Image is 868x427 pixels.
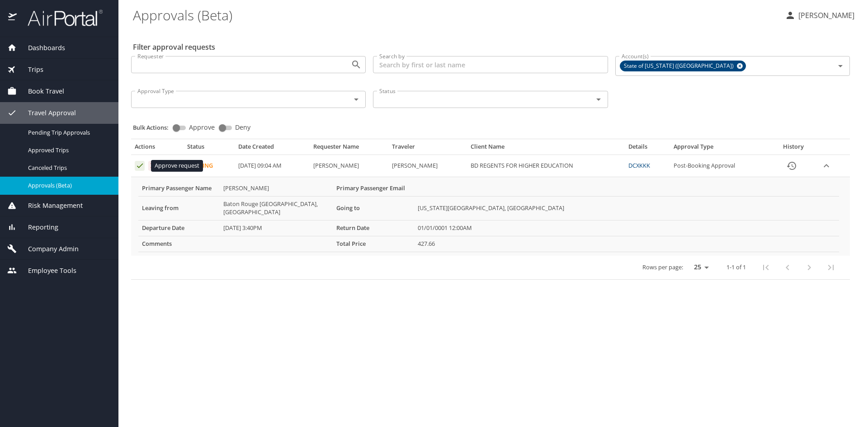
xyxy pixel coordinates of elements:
[235,143,310,155] th: Date Created
[771,143,816,155] th: History
[726,264,746,270] p: 1-1 of 1
[628,161,650,169] a: DCXKKK
[138,236,220,252] th: Comments
[220,220,333,236] td: [DATE] 3:40PM
[373,56,608,73] input: Search by first or last name
[670,143,770,155] th: Approval Type
[28,146,108,155] span: Approved Trips
[781,155,802,177] button: History
[17,108,76,118] span: Travel Approval
[388,143,467,155] th: Traveler
[184,155,235,177] td: Pending
[17,244,79,254] span: Company Admin
[310,155,388,177] td: [PERSON_NAME]
[333,196,414,220] th: Going to
[17,222,58,232] span: Reporting
[620,61,746,71] div: State of [US_STATE] ([GEOGRAPHIC_DATA])
[138,220,220,236] th: Departure Date
[467,155,625,177] td: BD REGENTS FOR HIGHER EDUCATION
[820,159,833,173] button: expand row
[138,181,839,252] table: More info for approvals
[8,9,18,27] img: icon-airportal.png
[28,164,108,172] span: Canceled Trips
[414,236,839,252] td: 427.66
[220,181,333,196] td: [PERSON_NAME]
[350,58,363,71] button: Open
[184,143,235,155] th: Status
[235,124,250,131] span: Deny
[796,10,854,21] p: [PERSON_NAME]
[17,86,64,96] span: Book Travel
[28,128,108,137] span: Pending Trip Approvals
[642,264,683,270] p: Rows per page:
[148,161,158,171] button: Deny request
[133,1,778,29] h1: Approvals (Beta)
[138,196,220,220] th: Leaving from
[18,9,103,27] img: airportal-logo.png
[834,60,847,72] button: Open
[133,40,215,54] h2: Filter approval requests
[350,93,363,106] button: Open
[17,201,83,211] span: Risk Management
[625,143,670,155] th: Details
[138,181,220,196] th: Primary Passenger Name
[333,220,414,236] th: Return Date
[17,43,65,53] span: Dashboards
[781,7,858,23] button: [PERSON_NAME]
[414,196,839,220] td: [US_STATE][GEOGRAPHIC_DATA], [GEOGRAPHIC_DATA]
[333,236,414,252] th: Total Price
[133,123,176,131] p: Bulk Actions:
[131,143,850,279] table: Approval table
[220,196,333,220] td: Baton Rouge [GEOGRAPHIC_DATA], [GEOGRAPHIC_DATA]
[189,124,215,131] span: Approve
[333,181,414,196] th: Primary Passenger Email
[131,143,184,155] th: Actions
[592,93,605,106] button: Open
[310,143,388,155] th: Requester Name
[235,155,310,177] td: [DATE] 09:04 AM
[687,260,712,274] select: rows per page
[620,61,739,71] span: State of [US_STATE] ([GEOGRAPHIC_DATA])
[467,143,625,155] th: Client Name
[17,266,76,276] span: Employee Tools
[17,65,43,75] span: Trips
[670,155,770,177] td: Post-Booking Approval
[388,155,467,177] td: [PERSON_NAME]
[28,181,108,190] span: Approvals (Beta)
[414,220,839,236] td: 01/01/0001 12:00AM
